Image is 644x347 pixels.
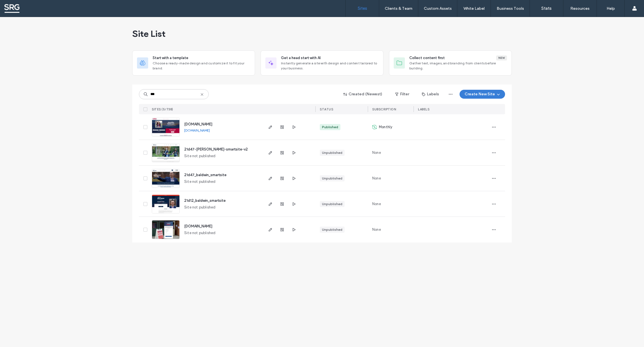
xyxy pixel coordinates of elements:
label: Resources [570,6,590,11]
div: Unpublished [322,150,342,155]
a: [DOMAIN_NAME] [184,128,210,132]
label: Business Tools [497,6,524,11]
span: Site not published [184,205,216,210]
a: 21d47-[PERSON_NAME]-smartsite-v2 [184,147,248,151]
label: Custom Assets [424,6,452,11]
div: Published [322,125,338,130]
span: None [372,227,381,232]
a: 21d47_baldwin_smartsite [184,173,227,177]
button: Create New Site [460,90,505,99]
label: Sites [358,6,367,11]
div: New [496,55,507,60]
div: Get a head start with AIInstantly generate a site with design and content tailored to your business. [261,50,383,76]
label: White Label [463,6,485,11]
span: Collect content first [409,55,445,61]
span: Site not published [184,153,216,159]
span: Get a head start with AI [281,55,321,61]
div: Start with a templateChoose a ready-made design and customize it to fit your brand. [132,50,255,76]
div: Unpublished [322,227,342,232]
span: Instantly generate a site with design and content tailored to your business. [281,61,379,71]
a: [DOMAIN_NAME] [184,224,212,228]
a: [DOMAIN_NAME] [184,122,212,126]
span: SUBSCRIPTION [372,107,396,111]
label: Help [607,6,615,11]
span: Start with a template [153,55,188,61]
span: Site not published [184,230,216,236]
span: Site not published [184,179,216,185]
div: Collect content firstNewGather text, images, and branding from clients before building. [389,50,512,76]
span: None [372,201,381,207]
button: Filter [390,90,415,99]
span: Site List [132,28,165,39]
span: LABELS [418,107,429,111]
label: Clients & Team [385,6,412,11]
span: SITES (5/738) [152,107,173,111]
button: Labels [417,90,444,99]
label: Stats [541,6,552,11]
span: Choose a ready-made design and customize it to fit your brand. [153,61,250,71]
button: Created (Newest) [338,90,387,99]
div: Unpublished [322,176,342,181]
div: Unpublished [322,202,342,207]
span: None [372,150,381,156]
span: None [372,176,381,181]
a: 21d12_baldwin_smartsite [184,198,226,203]
span: STATUS [320,107,333,111]
span: Monthly [379,124,392,130]
span: Gather text, images, and branding from clients before building. [409,61,507,71]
